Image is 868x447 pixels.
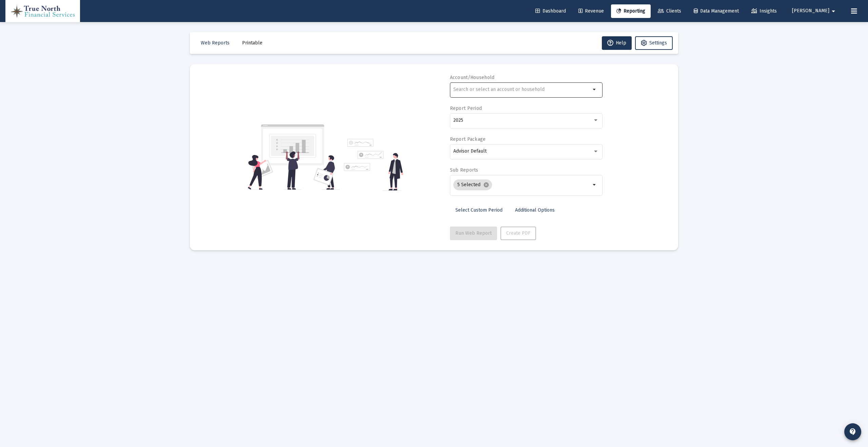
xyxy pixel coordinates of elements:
[784,4,846,18] button: [PERSON_NAME]
[578,8,604,14] span: Revenue
[607,40,626,46] span: Help
[792,8,829,14] span: [PERSON_NAME]
[242,40,262,46] span: Printable
[453,148,487,154] span: Advisor Default
[591,181,599,189] mat-icon: arrow_drop_down
[652,4,687,18] a: Clients
[453,117,463,123] span: 2025
[611,4,651,18] a: Reporting
[450,167,478,173] label: Sub Reports
[344,139,403,191] img: reporting-alt
[694,8,739,14] span: Data Management
[455,230,492,236] span: Run Web Report
[453,87,591,92] input: Search or select an account or household
[455,207,502,213] span: Select Custom Period
[515,207,555,213] span: Additional Options
[506,230,530,236] span: Create PDF
[530,4,571,18] a: Dashboard
[635,36,673,50] button: Settings
[237,36,268,50] button: Printable
[751,8,777,14] span: Insights
[450,227,497,240] button: Run Web Report
[688,4,744,18] a: Data Management
[453,178,591,192] mat-chip-list: Selection
[195,36,235,50] button: Web Reports
[602,36,632,50] button: Help
[201,40,230,46] span: Web Reports
[450,136,486,142] label: Report Package
[658,8,681,14] span: Clients
[11,4,75,18] img: Dashboard
[649,40,667,46] span: Settings
[450,75,495,80] label: Account/Household
[829,4,837,18] mat-icon: arrow_drop_down
[500,227,536,240] button: Create PDF
[453,179,492,190] mat-chip: 5 Selected
[246,123,340,191] img: reporting
[591,85,599,94] mat-icon: arrow_drop_down
[483,182,489,188] mat-icon: cancel
[616,8,645,14] span: Reporting
[450,105,482,111] label: Report Period
[573,4,609,18] a: Revenue
[849,428,857,436] mat-icon: contact_support
[535,8,566,14] span: Dashboard
[746,4,782,18] a: Insights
